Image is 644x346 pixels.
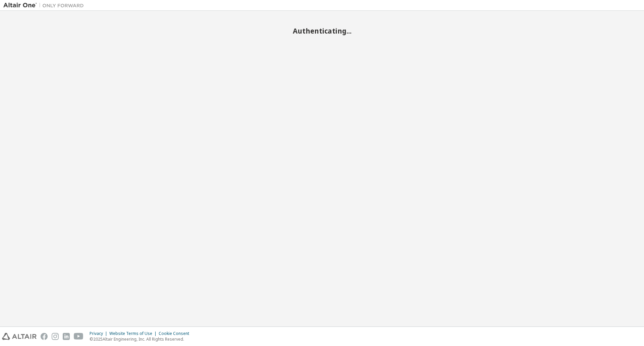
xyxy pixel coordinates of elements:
h2: Authenticating... [3,27,641,35]
div: Website Terms of Use [109,331,159,336]
p: © 2025 Altair Engineering, Inc. All Rights Reserved. [90,336,193,342]
div: Cookie Consent [159,331,193,336]
img: instagram.svg [52,333,59,340]
img: youtube.svg [74,333,84,340]
img: facebook.svg [41,333,48,340]
div: Privacy [90,331,109,336]
img: Altair One [3,2,87,9]
img: linkedin.svg [63,333,70,340]
img: altair_logo.svg [2,333,37,340]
